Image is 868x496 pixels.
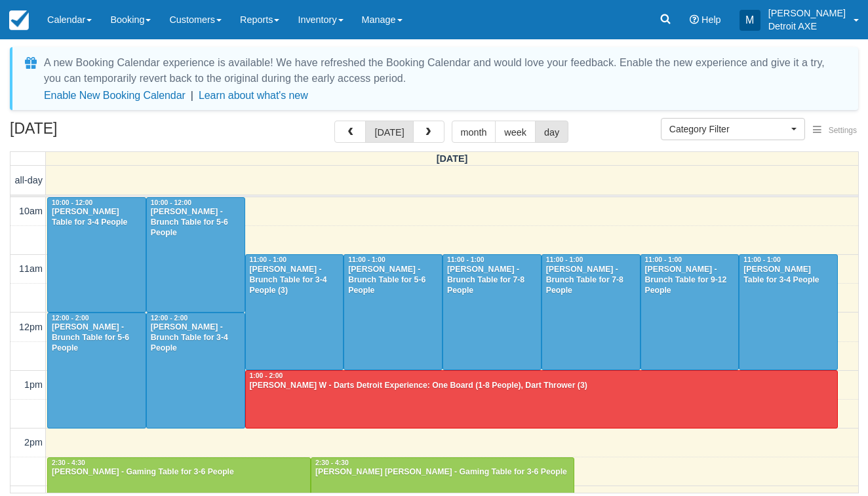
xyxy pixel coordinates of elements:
[150,207,241,238] div: [PERSON_NAME] - Brunch Table for 5-6 People
[446,265,538,296] div: [PERSON_NAME] - Brunch Table for 7-8 People
[315,459,349,467] span: 2:30 - 4:30
[315,467,570,478] div: [PERSON_NAME] [PERSON_NAME] - Gaming Table for 3-6 People
[344,254,443,370] a: 11:00 - 1:00[PERSON_NAME] - Brunch Table for 5-6 People
[641,254,740,370] a: 11:00 - 1:00[PERSON_NAME] - Brunch Table for 9-12 People
[10,121,176,145] h2: [DATE]
[191,90,193,101] span: |
[739,254,838,370] a: 11:00 - 1:00[PERSON_NAME] Table for 3-4 People
[150,322,241,354] div: [PERSON_NAME] - Brunch Table for 3-4 People
[52,315,89,322] span: 12:00 - 2:00
[690,15,699,24] i: Help
[146,197,245,313] a: 10:00 - 12:00[PERSON_NAME] - Brunch Table for 5-6 People
[740,10,760,31] div: M
[146,313,245,429] a: 12:00 - 2:00[PERSON_NAME] - Brunch Table for 3-4 People
[151,199,191,206] span: 10:00 - 12:00
[250,372,283,379] span: 1:00 - 2:00
[15,175,43,185] span: all-day
[452,121,496,143] button: month
[542,254,641,370] a: 11:00 - 1:00[PERSON_NAME] - Brunch Table for 7-8 People
[768,7,846,20] p: [PERSON_NAME]
[644,265,736,296] div: [PERSON_NAME] - Brunch Table for 9-12 People
[9,10,29,30] img: checkfront-main-nav-mini-logo.png
[250,256,287,263] span: 11:00 - 1:00
[437,153,468,164] span: [DATE]
[365,121,413,143] button: [DATE]
[47,197,146,313] a: 10:00 - 12:00[PERSON_NAME] Table for 3-4 People
[24,379,43,390] span: 1pm
[52,459,85,467] span: 2:30 - 4:30
[19,263,43,274] span: 11am
[645,256,682,263] span: 11:00 - 1:00
[443,254,542,370] a: 11:00 - 1:00[PERSON_NAME] - Brunch Table for 7-8 People
[19,322,43,332] span: 12pm
[768,20,846,33] p: Detroit AXE
[347,265,439,296] div: [PERSON_NAME] - Brunch Table for 5-6 People
[51,467,307,478] div: [PERSON_NAME] - Gaming Table for 3-6 People
[199,90,308,101] a: Learn about what's new
[546,256,583,263] span: 11:00 - 1:00
[805,121,865,140] button: Settings
[743,256,781,263] span: 11:00 - 1:00
[245,254,344,370] a: 11:00 - 1:00[PERSON_NAME] - Brunch Table for 3-4 People (3)
[535,121,568,143] button: day
[495,121,536,143] button: week
[52,199,92,206] span: 10:00 - 12:00
[545,265,637,296] div: [PERSON_NAME] - Brunch Table for 7-8 People
[19,206,43,216] span: 10am
[51,207,142,228] div: [PERSON_NAME] Table for 3-4 People
[249,265,340,296] div: [PERSON_NAME] - Brunch Table for 3-4 People (3)
[47,313,146,429] a: 12:00 - 2:00[PERSON_NAME] - Brunch Table for 5-6 People
[743,265,834,286] div: [PERSON_NAME] Table for 3-4 People
[447,256,484,263] span: 11:00 - 1:00
[249,381,835,391] div: [PERSON_NAME] W - Darts Detroit Experience: One Board (1-8 People), Dart Thrower (3)
[701,14,721,25] span: Help
[44,55,842,86] div: A new Booking Calendar experience is available! We have refreshed the Booking Calendar and would ...
[44,89,186,102] button: Enable New Booking Calendar
[669,123,788,136] span: Category Filter
[348,256,385,263] span: 11:00 - 1:00
[245,370,838,428] a: 1:00 - 2:00[PERSON_NAME] W - Darts Detroit Experience: One Board (1-8 People), Dart Thrower (3)
[661,118,805,140] button: Category Filter
[24,437,43,448] span: 2pm
[51,322,142,354] div: [PERSON_NAME] - Brunch Table for 5-6 People
[829,126,857,135] span: Settings
[151,315,188,322] span: 12:00 - 2:00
